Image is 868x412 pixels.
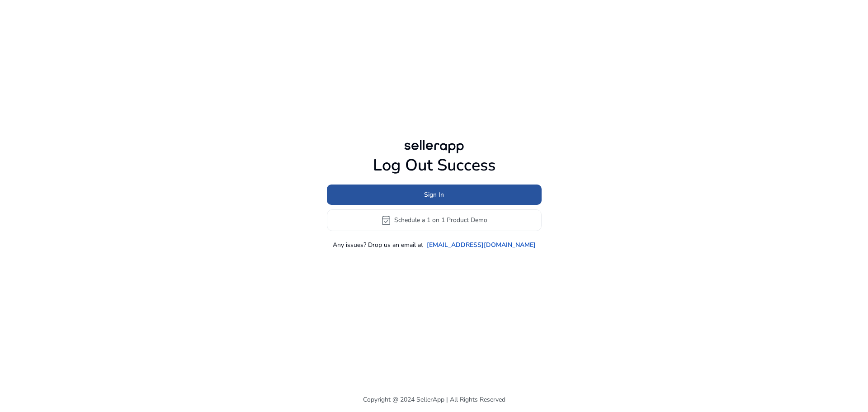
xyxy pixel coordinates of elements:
h1: Log Out Success [327,156,542,175]
button: Sign In [327,185,542,205]
p: Any issues? Drop us an email at [333,240,423,250]
span: Sign In [424,190,444,199]
button: event_availableSchedule a 1 on 1 Product Demo [327,209,542,231]
span: event_available [381,215,392,226]
a: [EMAIL_ADDRESS][DOMAIN_NAME] [427,240,536,250]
